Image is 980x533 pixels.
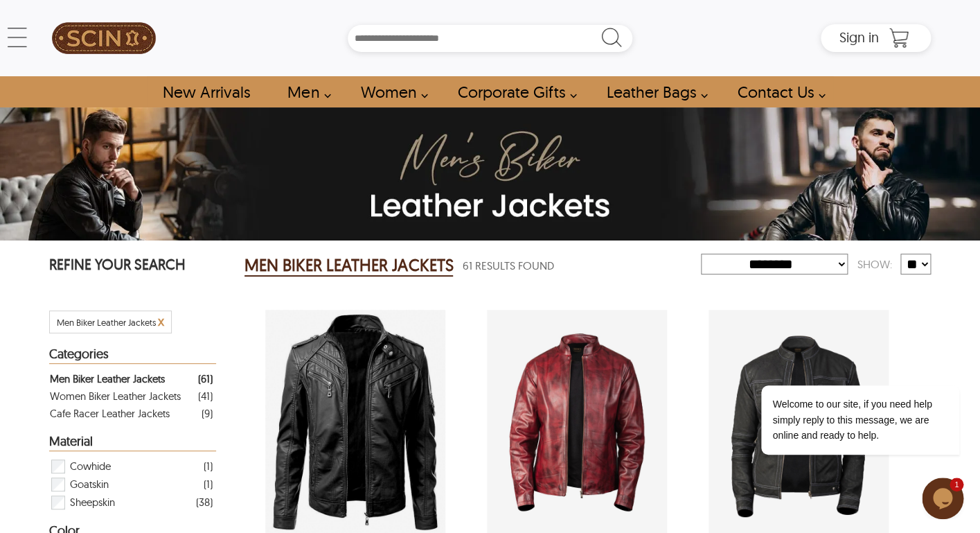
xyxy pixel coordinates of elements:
[204,457,213,475] div: ( 1 )
[50,370,213,387] a: Filter Men Biker Leather Jackets
[202,405,213,422] div: ( 9 )
[839,28,878,46] span: Sign in
[57,317,156,328] span: Filter Men Biker Leather Jackets
[52,7,156,69] img: SCIN
[198,387,213,405] div: ( 41 )
[50,405,213,422] a: Filter Cafe Racer Leather Jackets
[158,313,164,329] span: x
[49,7,159,69] a: SCIN
[344,76,435,107] a: Shop Women Leather Jackets
[839,33,878,44] a: Sign in
[50,457,213,475] div: Filter Cowhide Men Biker Leather Jackets
[49,435,217,451] div: Heading Filter Men Biker Leather Jackets by Material
[198,370,213,387] div: ( 61 )
[244,252,701,279] div: Men Biker Leather Jackets 61 Results Found
[70,475,109,493] span: Goatskin
[591,76,715,107] a: Shop Leather Bags
[50,493,213,512] div: Filter Sheepskin Men Biker Leather Jackets
[442,76,585,107] a: Shop Leather Corporate Gifts
[49,254,217,277] p: REFINE YOUR SEARCH
[271,76,338,107] a: shop men's leather jackets
[49,347,217,364] div: Heading Filter Men Biker Leather Jackets by Categories
[717,307,966,471] iframe: chat widget
[70,457,111,475] span: Cowhide
[147,76,265,107] a: Shop New Arrivals
[204,475,213,493] div: ( 1 )
[50,475,213,493] div: Filter Goatskin Men Biker Leather Jackets
[196,493,213,511] div: ( 38 )
[158,317,164,328] a: Cancel Filter
[70,493,115,512] span: Sheepskin
[244,254,453,277] h2: MEN BIKER LEATHER JACKETS
[722,76,833,107] a: contact-us
[885,28,913,49] a: Shopping Cart
[50,387,213,405] a: Filter Women Biker Leather Jackets
[462,257,553,274] span: 61 Results Found
[922,478,966,519] iframe: chat widget
[50,405,170,422] div: Cafe Racer Leather Jackets
[50,387,181,405] div: Women Biker Leather Jackets
[50,370,165,387] div: Men Biker Leather Jackets
[848,252,900,277] div: Show:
